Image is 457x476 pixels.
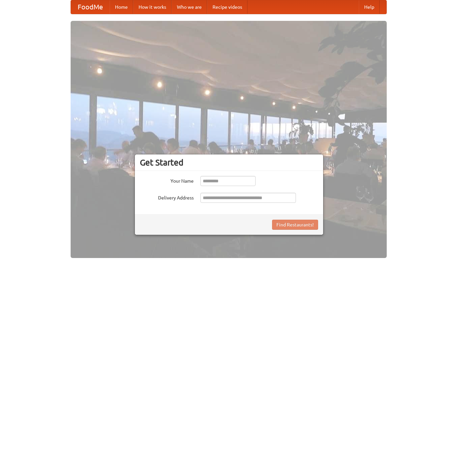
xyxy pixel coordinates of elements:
[71,0,110,14] a: FoodMe
[110,0,133,14] a: Home
[140,157,318,168] h3: Get Started
[207,0,247,14] a: Recipe videos
[140,176,194,184] label: Your Name
[272,220,318,230] button: Find Restaurants!
[172,0,207,14] a: Who we are
[140,193,194,201] label: Delivery Address
[359,0,380,14] a: Help
[133,0,172,14] a: How it works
